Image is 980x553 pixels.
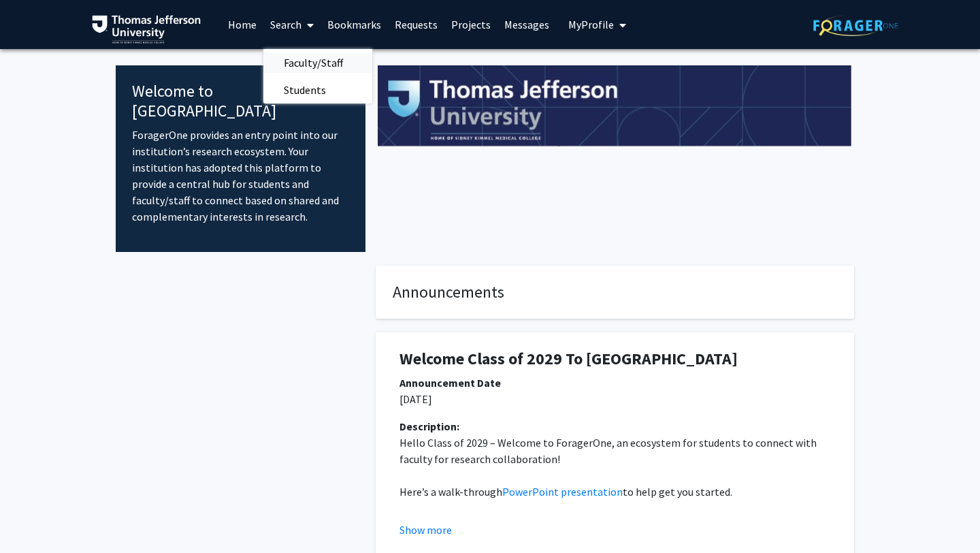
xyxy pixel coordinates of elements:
p: Hello Class of 2029 – Welcome to ForagerOne, an ecosystem for students to connect with faculty fo... [399,434,830,467]
a: Requests [388,1,444,48]
span: My Profile [568,18,614,31]
p: Here’s a walk-through to help get you started. [399,484,830,500]
a: Projects [444,1,497,48]
iframe: Chat [10,492,58,543]
span: Faculty/Staff [263,49,363,76]
p: [DATE] [399,391,830,407]
span: Students [263,76,346,104]
h4: Announcements [393,283,837,302]
img: ForagerOne Logo [813,15,898,36]
h1: Welcome Class of 2029 To [GEOGRAPHIC_DATA] [399,349,830,369]
img: Cover Image [378,65,852,147]
img: Thomas Jefferson University Logo [92,15,201,44]
a: Faculty/Staff [263,52,372,73]
div: Announcement Date [399,375,830,391]
a: Students [263,80,372,100]
a: Messages [497,1,556,48]
p: ForagerOne provides an entry point into our institution’s research ecosystem. Your institution ha... [132,127,349,225]
div: Description: [399,418,830,434]
h4: Welcome to [GEOGRAPHIC_DATA] [132,82,349,121]
button: Show more [399,522,452,538]
a: Bookmarks [321,1,388,48]
a: Search [263,1,321,48]
a: Home [221,1,263,48]
a: PowerPoint presentation [502,485,623,499]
